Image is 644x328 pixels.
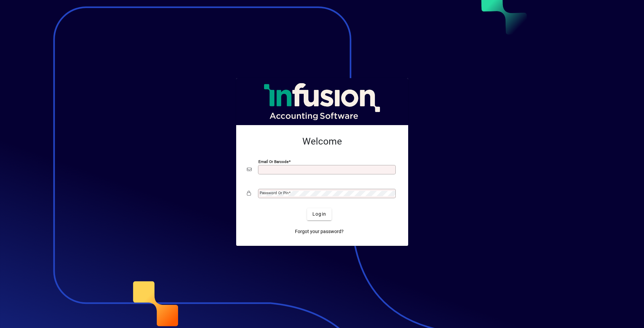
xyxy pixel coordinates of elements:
a: Forgot your password? [292,226,346,238]
mat-label: Password or Pin [260,190,289,195]
span: Forgot your password? [295,228,344,235]
span: Login [312,211,326,218]
h2: Welcome [247,136,397,147]
button: Login [307,208,332,220]
mat-label: Email or Barcode [258,159,289,164]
